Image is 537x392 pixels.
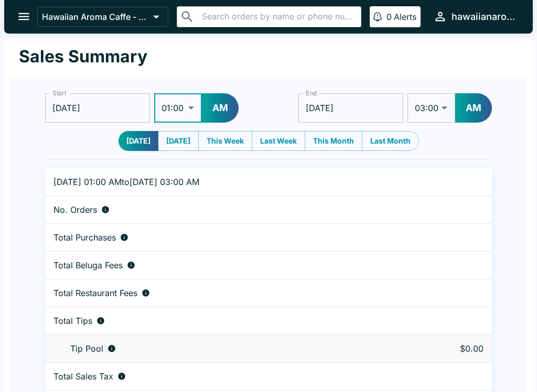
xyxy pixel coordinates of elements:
h1: Sales Summary [19,46,147,67]
p: Total Sales Tax [53,371,113,382]
p: Tip Pool [70,343,103,354]
p: No. Orders [53,204,97,215]
div: Sales tax paid by diners [53,371,394,382]
button: [DATE] [158,131,199,151]
p: Total Beluga Fees [53,260,123,270]
button: Hawaiian Aroma Caffe - Waikiki Beachcomber [37,7,168,27]
p: $0.00 [411,343,484,354]
p: Total Restaurant Fees [53,288,137,298]
div: Combined individual and pooled tips [53,315,394,326]
button: AM [455,93,492,123]
input: Search orders by name or phone number [199,9,357,24]
div: Aggregate order subtotals [53,232,394,243]
button: open drawer [10,3,37,30]
input: Choose date, selected date is Oct 5, 2025 [298,93,403,123]
button: Last Month [362,131,419,151]
button: [DATE] [119,131,158,151]
button: AM [202,93,239,123]
p: 0 [386,12,392,22]
button: This Week [198,131,252,151]
button: Last Week [252,131,305,151]
div: hawaiianaromacaffe [452,10,516,23]
div: Tips unclaimed by a waiter [53,343,394,354]
label: End [306,89,317,97]
p: Total Tips [53,315,92,326]
button: This Month [305,131,362,151]
p: Total Purchases [53,232,116,243]
p: Hawaiian Aroma Caffe - Waikiki Beachcomber [42,12,149,22]
div: Number of orders placed [53,204,394,215]
p: [DATE] 01:00 AM to [DATE] 03:00 AM [53,177,394,187]
div: Fees paid by diners to restaurant [53,288,394,298]
button: hawaiianaromacaffe [429,5,520,28]
div: Fees paid by diners to Beluga [53,260,394,270]
input: Choose date, selected date is Oct 4, 2025 [45,93,150,123]
p: Alerts [394,12,416,22]
label: Start [52,89,66,97]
